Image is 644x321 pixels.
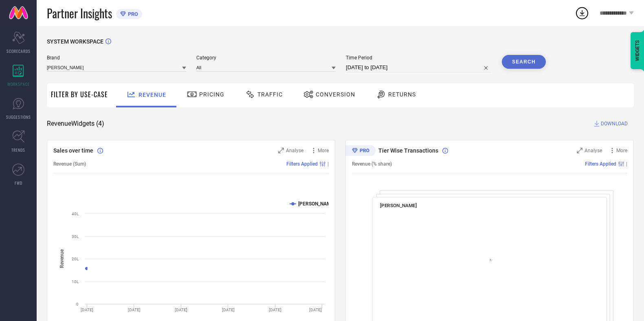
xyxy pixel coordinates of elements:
span: Returns [388,91,416,98]
span: WORKSPACE [7,81,30,87]
span: Category [196,55,336,61]
div: Open download list [575,6,589,20]
text: 40L [72,212,79,216]
text: [DATE] [222,308,235,312]
text: [DATE] [269,308,281,312]
text: [PERSON_NAME] [298,201,335,207]
span: Tier Wise Transactions [378,147,438,154]
text: [DATE] [309,308,322,312]
div: Premium [345,145,376,157]
text: [DATE] [128,308,141,312]
tspan: Revenue [59,249,65,268]
input: Select time period [346,63,492,72]
span: DOWNLOAD [601,120,628,128]
span: Pricing [199,91,224,98]
span: | [626,161,627,167]
span: PRO [126,11,138,17]
text: [DATE] [81,308,93,312]
text: [DATE] [175,308,187,312]
span: Revenue [138,92,166,98]
span: Filters Applied [286,161,318,167]
span: More [616,148,627,153]
span: TRENDS [11,147,25,153]
span: Analyse [585,148,602,153]
span: Traffic [257,91,283,98]
span: Brand [47,55,186,61]
button: Search [502,55,546,69]
span: Filter By Use-Case [51,90,108,99]
span: Time Period [346,55,492,61]
span: SCORECARDS [7,48,31,54]
text: 10L [72,280,79,284]
span: | [327,161,329,167]
span: Partner Insights [47,5,112,22]
svg: Zoom [278,148,284,153]
span: Revenue (% share) [352,161,392,167]
span: Revenue Widgets ( 4 ) [47,120,104,128]
span: Revenue (Sum) [53,161,86,167]
svg: Zoom [577,148,582,153]
span: [PERSON_NAME] [380,203,417,208]
span: More [318,148,329,153]
span: SUGGESTIONS [6,114,31,120]
span: Sales over time [53,147,93,154]
span: Conversion [316,91,355,98]
text: 0 [76,302,79,306]
span: SYSTEM WORKSPACE [47,38,103,45]
text: 20L [72,257,79,261]
span: FWD [15,180,22,186]
span: Filters Applied [585,161,616,167]
span: Analyse [286,148,303,153]
text: 30L [72,234,79,239]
